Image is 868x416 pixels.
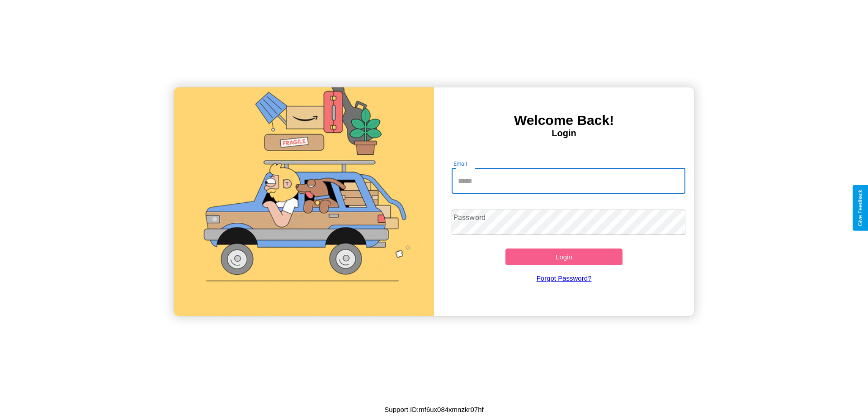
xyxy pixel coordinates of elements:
[174,87,434,316] img: gif
[384,403,483,416] p: Support ID: mf6ux084xmnzkr07hf
[434,128,694,139] h4: Login
[434,113,694,128] h3: Welcome Back!
[453,160,467,167] label: Email
[447,265,681,291] a: Forgot Password?
[857,190,863,226] div: Give Feedback
[505,249,623,265] button: Login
